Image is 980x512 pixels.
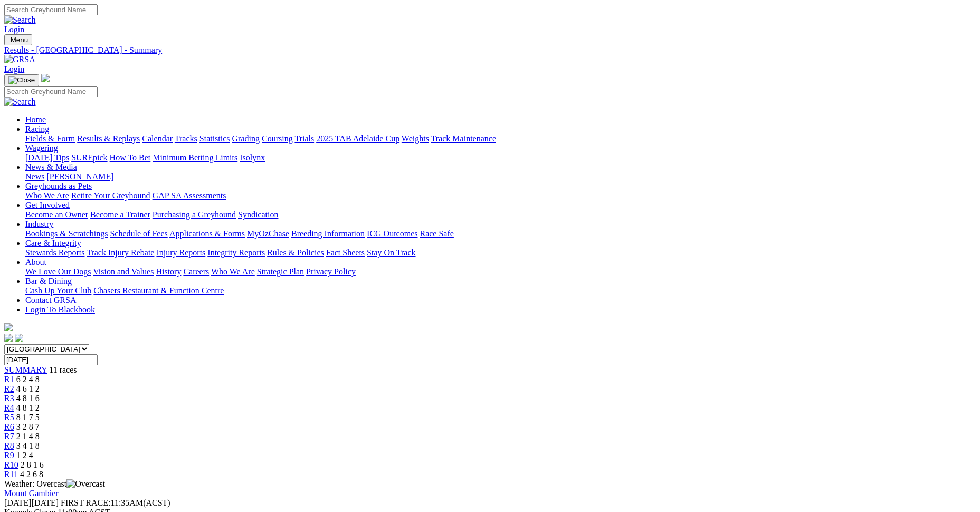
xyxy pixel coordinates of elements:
a: About [25,258,46,267]
span: 4 8 1 2 [16,403,40,412]
span: R3 [4,394,14,403]
a: Login To Blackbook [25,305,95,314]
a: Statistics [199,134,230,143]
a: Breeding Information [291,229,365,238]
a: Schedule of Fees [110,229,167,238]
a: Track Maintenance [431,134,496,143]
a: Get Involved [25,201,70,210]
a: Cash Up Your Club [25,286,91,295]
a: Bookings & Scratchings [25,229,108,238]
a: Syndication [238,210,278,219]
a: Industry [25,220,53,229]
img: Overcast [66,479,105,489]
a: [DATE] Tips [25,153,69,162]
a: Who We Are [211,267,255,276]
a: R1 [4,375,14,384]
a: Retire Your Greyhound [71,191,150,200]
img: Search [4,15,36,25]
span: 3 4 1 8 [16,441,40,450]
a: Become a Trainer [90,210,150,219]
a: Wagering [25,144,58,153]
a: Tracks [175,134,197,143]
a: Fact Sheets [326,248,365,257]
span: Menu [11,36,28,44]
a: Integrity Reports [207,248,265,257]
div: About [25,267,976,277]
a: ICG Outcomes [367,229,417,238]
a: Home [25,115,46,124]
span: 11 races [49,365,77,374]
span: [DATE] [4,498,32,507]
input: Search [4,4,98,15]
a: Racing [25,125,49,134]
a: Who We Are [25,191,69,200]
a: Privacy Policy [306,267,356,276]
a: Results & Replays [77,134,140,143]
a: Contact GRSA [25,296,76,305]
a: Stewards Reports [25,248,84,257]
div: Industry [25,229,976,239]
a: Chasers Restaurant & Function Centre [93,286,224,295]
a: News & Media [25,163,77,172]
span: 1 2 4 [16,451,33,460]
div: Care & Integrity [25,248,976,258]
a: R2 [4,384,14,393]
input: Select date [4,354,98,365]
span: 4 8 1 6 [16,394,40,403]
a: Coursing [262,134,293,143]
a: Mount Gambier [4,489,59,498]
a: R6 [4,422,14,431]
a: We Love Our Dogs [25,267,91,276]
a: Become an Owner [25,210,88,219]
div: Bar & Dining [25,286,976,296]
a: Purchasing a Greyhound [153,210,236,219]
a: Race Safe [420,229,453,238]
img: twitter.svg [15,334,23,342]
a: Applications & Forms [169,229,245,238]
img: Close [8,76,35,84]
a: Login [4,64,24,73]
span: 6 2 4 8 [16,375,40,384]
button: Toggle navigation [4,34,32,45]
input: Search [4,86,98,97]
span: 11:35AM(ACST) [61,498,170,507]
a: SUMMARY [4,365,47,374]
span: 2 1 4 8 [16,432,40,441]
img: Search [4,97,36,107]
a: MyOzChase [247,229,289,238]
a: R11 [4,470,18,479]
a: Bar & Dining [25,277,72,286]
div: Results - [GEOGRAPHIC_DATA] - Summary [4,45,976,55]
span: 4 6 1 2 [16,384,40,393]
a: R10 [4,460,18,469]
a: R8 [4,441,14,450]
a: Track Injury Rebate [87,248,154,257]
div: Greyhounds as Pets [25,191,976,201]
a: GAP SA Assessments [153,191,226,200]
a: Vision and Values [93,267,154,276]
img: logo-grsa-white.png [41,74,50,82]
a: R5 [4,413,14,422]
a: Trials [294,134,314,143]
a: Minimum Betting Limits [153,153,237,162]
span: Weather: Overcast [4,479,105,488]
a: Strategic Plan [257,267,304,276]
span: [DATE] [4,498,59,507]
div: Get Involved [25,210,976,220]
img: logo-grsa-white.png [4,323,13,331]
div: Racing [25,134,976,144]
a: 2025 TAB Adelaide Cup [316,134,399,143]
a: Grading [232,134,260,143]
a: Injury Reports [156,248,205,257]
a: R7 [4,432,14,441]
a: [PERSON_NAME] [46,172,113,181]
a: SUREpick [71,153,107,162]
a: History [156,267,181,276]
div: Wagering [25,153,976,163]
